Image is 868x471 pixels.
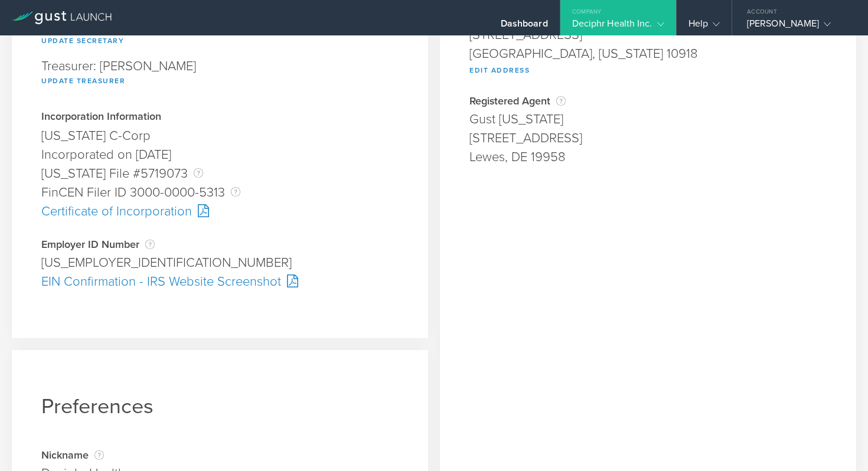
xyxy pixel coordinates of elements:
[469,148,827,166] div: Lewes, DE 19958
[41,126,399,145] div: [US_STATE] C-Corp
[688,18,720,35] div: Help
[41,183,399,202] div: FinCEN Filer ID 3000-0000-5313
[469,110,827,129] div: Gust [US_STATE]
[41,54,399,94] div: Treasurer: [PERSON_NAME]
[41,145,399,164] div: Incorporated on [DATE]
[41,202,399,221] div: Certificate of Incorporation
[469,63,530,77] button: Edit Address
[469,95,827,107] div: Registered Agent
[41,253,399,272] div: [US_EMPLOYER_IDENTIFICATION_NUMBER]
[41,74,125,88] button: Update Treasurer
[41,164,399,183] div: [US_STATE] File #5719073
[41,34,124,48] button: Update Secretary
[41,449,399,461] div: Nickname
[41,112,399,123] div: Incorporation Information
[469,129,827,148] div: [STREET_ADDRESS]
[41,238,399,250] div: Employer ID Number
[41,394,399,419] h1: Preferences
[469,44,827,63] div: [GEOGRAPHIC_DATA], [US_STATE] 10918
[572,18,664,35] div: Deciphr Health Inc.
[41,272,399,291] div: EIN Confirmation - IRS Website Screenshot
[747,18,847,35] div: [PERSON_NAME]
[501,18,548,35] div: Dashboard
